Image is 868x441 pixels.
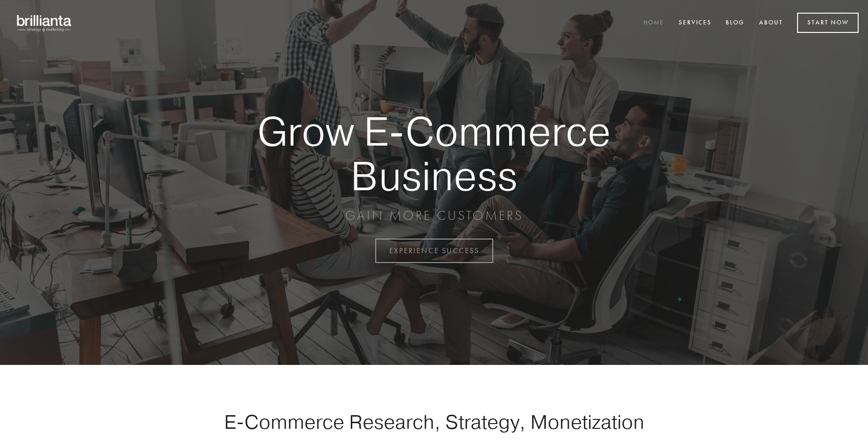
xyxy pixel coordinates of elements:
a: Services [673,15,718,31]
a: Start Now [797,13,859,33]
a: Home [637,15,670,31]
p: GAIN MORE CUSTOMERS [225,207,643,224]
h1: E-Commerce Research, Strategy, Monetization [194,410,674,433]
strong: Grow E-Commerce Business [225,109,643,198]
a: Blog [720,15,751,31]
a: About [753,15,789,31]
img: brillianta - research, strategy, marketing [9,9,80,37]
a: EXPERIENCE SUCCESS [375,239,493,263]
